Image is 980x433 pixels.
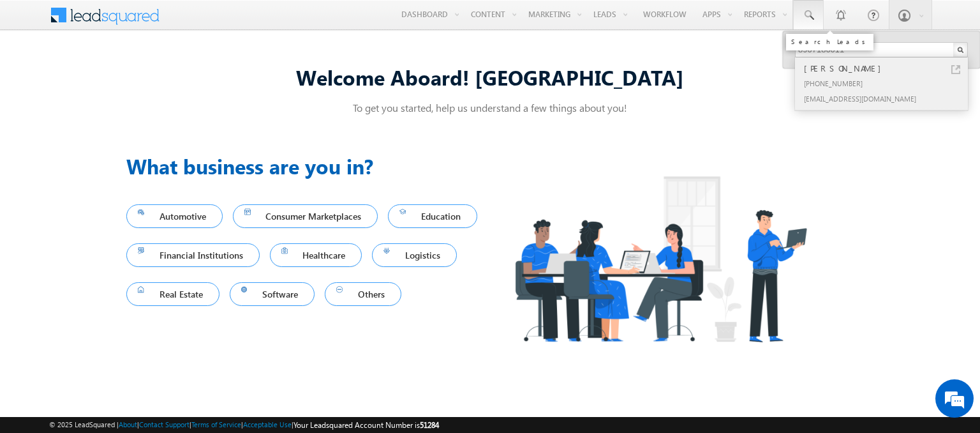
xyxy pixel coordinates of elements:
span: Consumer Marketplaces [244,208,367,225]
span: Logistics [383,247,445,264]
span: 51284 [420,420,439,430]
span: Others [336,285,390,303]
a: Acceptable Use [243,420,292,429]
span: Automotive [138,208,211,225]
input: Search Leads [795,42,968,57]
div: Welcome Aboard! [GEOGRAPHIC_DATA] [126,63,854,91]
span: Education [399,208,466,225]
h3: What business are you in? [126,151,490,181]
span: Financial Institutions [138,247,248,264]
span: Software [241,285,304,303]
a: Terms of Service [191,420,241,429]
div: Search Leads [791,38,868,45]
div: [PERSON_NAME] [801,61,972,75]
span: Real Estate [138,285,208,303]
a: Contact Support [139,420,189,429]
div: [EMAIL_ADDRESS][DOMAIN_NAME] [801,91,972,106]
a: About [119,420,137,429]
span: Your Leadsquared Account Number is [293,420,439,430]
span: © 2025 LeadSquared | | | | | [49,419,439,431]
div: [PHONE_NUMBER] [801,75,972,91]
span: Healthcare [281,247,351,264]
p: To get you started, help us understand a few things about you! [126,101,854,114]
img: Industry.png [490,151,831,367]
